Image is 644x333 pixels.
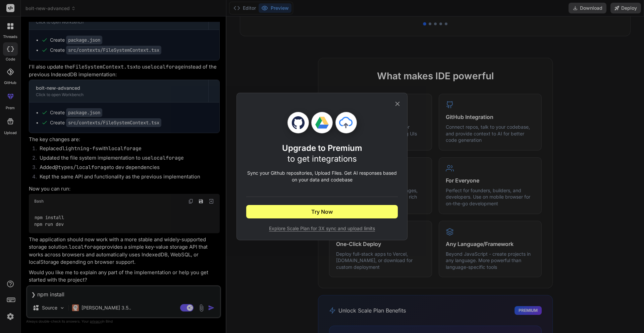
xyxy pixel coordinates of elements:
span: Explore Scale Plan for 3X sync and upload limits [246,225,398,232]
p: Sync your Github repositories, Upload Files. Get AI responses based on your data and codebase [246,170,398,183]
span: to get integrations [287,154,357,164]
button: Try Now [246,205,398,218]
h1: Upgrade to Premium [282,143,362,164]
span: Try Now [311,208,333,216]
